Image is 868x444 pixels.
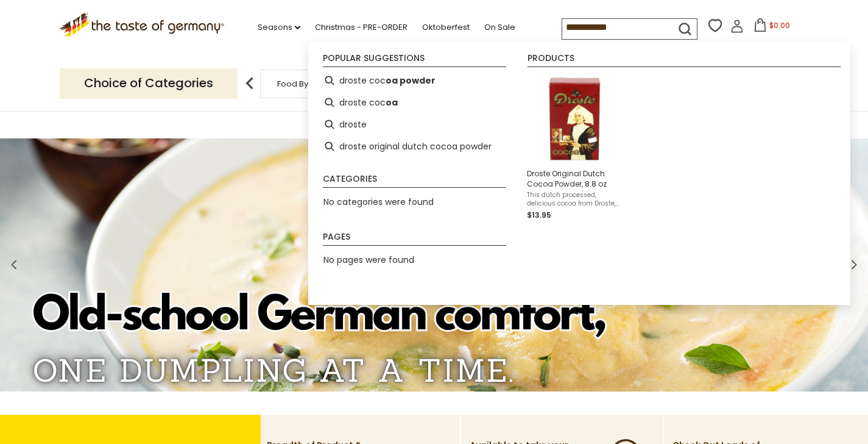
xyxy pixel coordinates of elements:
button: $0.00 [746,18,798,37]
li: Pages [323,232,506,246]
li: Categories [323,174,506,188]
li: droste [318,113,511,135]
span: Droste Original Dutch Cocoa Powder, 8.8 oz [527,168,623,189]
b: oa powder [386,74,436,88]
a: Food By Category [277,79,348,88]
a: Droste Original Dutch Cocoa Powder, 8.8 ozThis dutch processed, delicious cocoa from Droste, esta... [527,74,623,221]
li: droste cocoa powder [318,70,511,91]
span: $0.00 [769,20,790,30]
span: $13.95 [527,210,551,220]
span: This dutch processed, delicious cocoa from Droste, established in [DATE]. Based in [GEOGRAPHIC_DA... [527,191,623,208]
a: Seasons [258,21,300,34]
a: Oktoberfest [422,21,470,34]
li: Droste Original Dutch Cocoa Powder, 8.8 oz [522,70,627,226]
li: droste original dutch cocoa powder [318,135,511,157]
span: No categories were found [323,196,434,208]
div: Instant Search Results [308,42,850,305]
li: droste cocoa [318,91,511,113]
a: On Sale [484,21,515,34]
img: previous arrow [238,71,262,96]
li: Products [528,54,841,67]
li: Popular suggestions [323,54,506,67]
p: Choice of Categories [60,68,238,98]
span: No pages were found [323,254,414,266]
a: Christmas - PRE-ORDER [315,21,408,34]
b: oa [386,96,398,110]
